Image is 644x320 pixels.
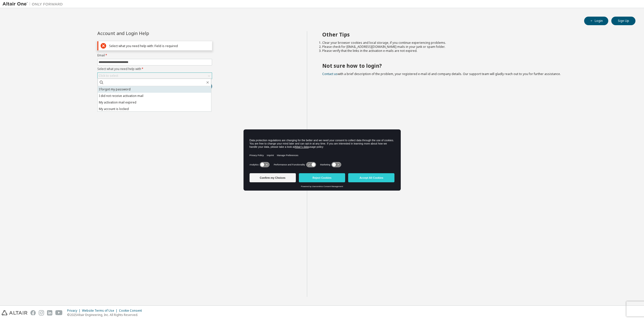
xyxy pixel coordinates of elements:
[39,310,44,315] img: instagram.svg
[98,73,212,79] div: Click to select
[322,45,627,49] li: Please check for [EMAIL_ADDRESS][DOMAIN_NAME] mails in your junk or spam folder.
[82,309,119,313] div: Website Terms of Use
[611,17,635,25] button: Sign Up
[97,31,189,35] div: Account and Login Help
[3,2,65,7] img: Altair One
[322,41,627,45] li: Clear your browser cookies and local storage, if you continue experiencing problems.
[67,309,82,313] div: Privacy
[322,31,627,38] h2: Other Tips
[47,310,52,315] img: linkedin.svg
[98,86,211,93] li: I forgot my password
[322,72,561,76] span: with a brief description of the problem, your registered e-mail id and company details. Our suppo...
[584,17,608,25] button: Login
[119,309,145,313] div: Cookie Consent
[30,310,36,315] img: facebook.svg
[55,310,63,315] img: youtube.svg
[97,67,212,71] label: Select what you need help with
[99,74,118,78] div: Click to select
[322,72,338,76] a: Contact us
[322,62,627,69] h2: Not sure how to login?
[109,44,210,48] div: Select what you need help with: Field is required
[322,49,627,53] li: Please verify that the links in the activation e-mails are not expired.
[67,313,145,317] p: © 2025 Altair Engineering, Inc. All Rights Reserved.
[2,310,27,315] img: altair_logo.svg
[97,53,212,57] label: Email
